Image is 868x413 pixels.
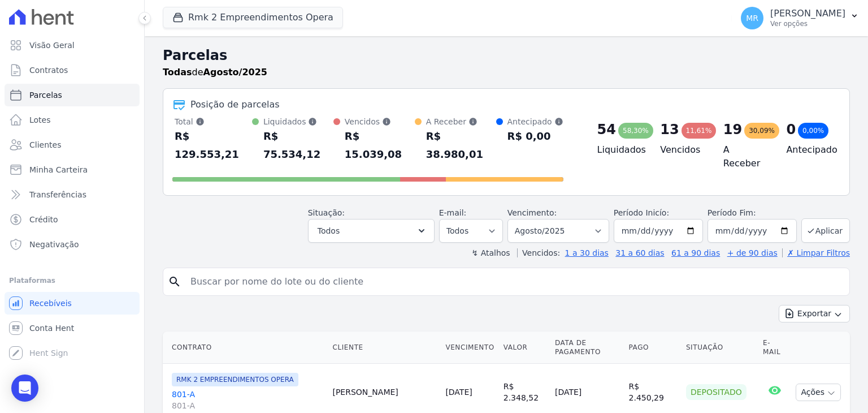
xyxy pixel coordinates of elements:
a: Crédito [5,208,140,231]
div: 54 [597,121,616,139]
span: Minha Carteira [29,164,88,175]
a: [DATE] [445,388,472,397]
a: Recebíveis [5,292,140,315]
a: 31 a 60 dias [615,248,664,257]
span: Contratos [29,64,68,76]
th: Contrato [163,332,328,364]
span: Parcelas [29,89,62,101]
div: R$ 38.980,01 [426,127,496,164]
span: Negativação [29,239,79,250]
label: Situação: [308,208,345,217]
button: Rmk 2 Empreendimentos Opera [163,7,343,28]
strong: Agosto/2025 [203,67,267,78]
div: Total [175,116,252,127]
a: Negativação [5,233,140,256]
th: Data de Pagamento [550,332,624,364]
p: Ver opções [770,19,845,28]
div: 0,00% [798,123,828,139]
div: Depositado [686,384,747,400]
a: Lotes [5,109,140,131]
a: Minha Carteira [5,158,140,181]
span: Crédito [29,214,58,225]
label: Período Fim: [708,207,797,219]
a: ✗ Limpar Filtros [782,248,850,257]
i: search [168,275,181,289]
label: Período Inicío: [614,208,669,217]
span: Clientes [29,139,61,150]
label: Vencidos: [517,248,560,257]
a: Visão Geral [5,34,140,57]
a: 801-A801-A [172,389,323,411]
span: RMK 2 EMPREENDIMENTOS OPERA [172,373,298,386]
a: Transferências [5,183,140,206]
span: Transferências [29,189,86,200]
div: 19 [723,121,742,139]
label: E-mail: [439,208,467,217]
span: Visão Geral [29,40,75,51]
th: Pago [624,332,682,364]
div: 11,61% [682,123,717,139]
th: Cliente [328,332,441,364]
div: Plataformas [9,274,135,287]
th: E-mail [758,332,791,364]
div: 30,09% [744,123,779,139]
button: MR [PERSON_NAME] Ver opções [732,2,868,34]
div: 58,30% [618,123,653,139]
h2: Parcelas [163,45,850,66]
div: Posição de parcelas [190,98,280,111]
div: R$ 75.534,12 [263,127,333,164]
a: Contratos [5,59,140,81]
span: Conta Hent [29,322,74,334]
button: Aplicar [801,218,850,243]
div: A Receber [426,116,496,127]
p: de [163,66,267,79]
strong: Todas [163,67,192,78]
a: Clientes [5,134,140,156]
th: Situação [682,332,758,364]
h4: Liquidados [597,143,643,157]
div: Antecipado [507,116,563,127]
div: 13 [660,121,679,139]
label: Vencimento: [507,208,557,217]
a: Parcelas [5,84,140,106]
th: Vencimento [441,332,498,364]
h4: Antecipado [786,143,831,157]
div: R$ 15.039,08 [345,127,415,164]
h4: A Receber [723,143,769,170]
p: [PERSON_NAME] [770,8,845,19]
div: 0 [786,121,796,139]
button: Ações [796,384,841,401]
a: + de 90 dias [727,248,778,257]
div: Vencidos [345,116,415,127]
label: ↯ Atalhos [471,248,510,257]
span: MR [746,14,758,22]
div: R$ 129.553,21 [175,127,252,164]
button: Todos [308,219,435,243]
a: 1 a 30 dias [565,248,609,257]
span: Todos [318,224,340,238]
button: Exportar [779,305,850,322]
a: Conta Hent [5,317,140,339]
input: Buscar por nome do lote ou do cliente [184,270,845,293]
a: 61 a 90 dias [671,248,720,257]
div: Liquidados [263,116,333,127]
h4: Vencidos [660,143,705,157]
span: Recebíveis [29,298,72,309]
span: 801-A [172,400,323,411]
span: Lotes [29,114,51,126]
div: Open Intercom Messenger [11,375,38,402]
div: R$ 0,00 [507,127,563,145]
th: Valor [499,332,550,364]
